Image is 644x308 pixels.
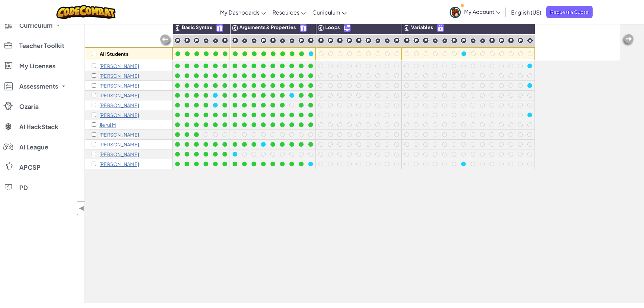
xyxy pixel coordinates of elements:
img: IconChallengeLevel.svg [404,37,410,44]
p: Santiago T [99,161,139,167]
img: Arrow_Left_Inactive.png [621,33,635,47]
img: IconChallengeLevel.svg [184,37,190,44]
img: IconChallengeLevel.svg [232,37,238,44]
img: IconChallengeLevel.svg [356,37,362,44]
span: Resources [272,9,300,16]
a: Resources [269,3,309,21]
img: IconChallengeLevel.svg [451,37,457,44]
a: Curriculum [309,3,350,21]
img: IconPracticeLevel.svg [213,38,218,44]
img: IconPracticeLevel.svg [480,38,485,44]
img: IconChallengeLevel.svg [318,37,324,44]
span: Assessments [19,83,58,89]
p: Rafael L [99,93,139,98]
img: IconChallengeLevel.svg [222,37,228,44]
img: IconPracticeLevel.svg [432,38,438,44]
a: English (US) [508,3,545,21]
img: IconChallengeLevel.svg [327,37,334,44]
span: Arguments & Properties [239,24,296,30]
p: Lucas R [99,142,139,147]
p: Jorge M [99,132,139,137]
img: IconPracticeLevel.svg [280,38,285,44]
span: My Licenses [19,63,55,69]
span: Curriculum [19,22,53,28]
img: IconChallengeLevel.svg [498,37,505,44]
img: IconChallengeLevel.svg [308,37,314,44]
p: Renata C [99,83,139,88]
span: Curriculum [312,9,340,16]
p: Emma M [99,112,139,118]
span: AI League [19,144,48,150]
img: IconPracticeLevel.svg [470,38,476,44]
span: My Dashboards [220,9,260,16]
span: ◀ [79,203,85,213]
a: Request a Quote [546,6,593,18]
img: IconChallengeLevel.svg [298,37,305,44]
span: Basic Syntax [182,24,212,30]
img: IconChallengeLevel.svg [174,37,181,44]
img: IconIntro.svg [527,38,533,44]
img: avatar [450,7,461,18]
p: Tomas L [99,102,139,108]
img: IconPracticeLevel.svg [251,38,257,44]
span: AI HackStack [19,124,58,130]
img: IconChallengeLevel.svg [423,37,429,44]
img: IconChallengeLevel.svg [393,37,400,44]
a: My Dashboards [217,3,269,21]
span: Teacher Toolkit [19,43,64,49]
img: IconFreeLevelv2.svg [300,24,306,32]
img: IconChallengeLevel.svg [413,37,420,44]
p: All Students [100,51,128,56]
p: Adrian T [99,151,139,157]
span: English (US) [511,9,541,16]
span: Loops [325,24,340,30]
a: My Account [446,1,504,23]
img: IconPracticeLevel.svg [203,38,209,44]
img: IconFreeLevelv2.svg [217,24,223,32]
img: IconPracticeLevel.svg [242,38,247,44]
img: IconChallengeLevel.svg [193,37,200,44]
img: IconUnlockWithCall.svg [344,24,350,32]
p: Jierui M [99,122,116,127]
img: IconChallengeLevel.svg [260,37,267,44]
img: IconChallengeLevel.svg [460,37,467,44]
img: IconChallengeLevel.svg [346,37,353,44]
img: IconChallengeLevel.svg [508,37,514,44]
img: IconPracticeLevel.svg [384,38,390,44]
img: IconPracticeLevel.svg [442,38,448,44]
img: Arrow_Left_Inactive.png [159,34,173,47]
img: CodeCombat logo [56,5,116,19]
span: Ozaria [19,103,39,110]
img: IconChallengeLevel.svg [270,37,276,44]
img: IconChallengeLevel.svg [365,37,372,44]
img: IconPaidLevel.svg [437,24,444,32]
img: IconPracticeLevel.svg [375,38,381,44]
p: Claudia B [99,73,139,78]
p: Ariana B [99,63,139,69]
img: IconPracticeLevel.svg [289,38,295,44]
span: Variables [411,24,433,30]
img: IconChallengeLevel.svg [489,37,495,44]
img: IconChallengeLevel.svg [337,37,343,44]
span: My Account [464,8,500,15]
img: IconChallengeLevel.svg [517,37,524,44]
